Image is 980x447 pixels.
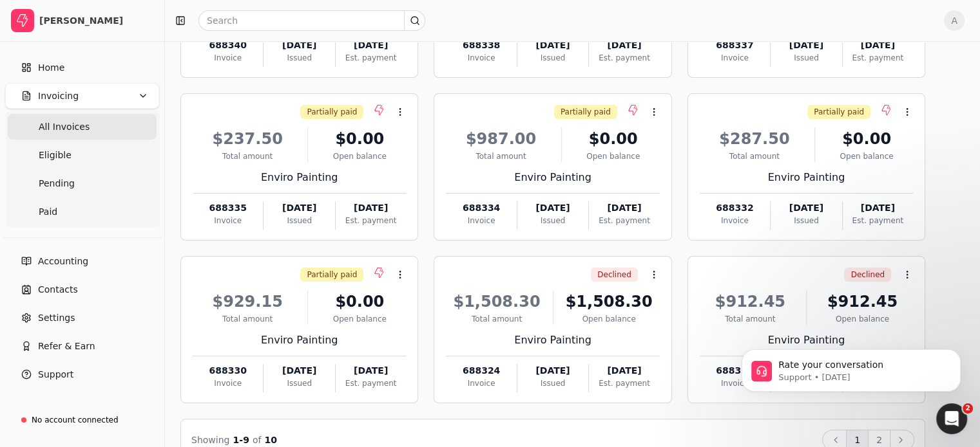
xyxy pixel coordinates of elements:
div: $987.00 [446,127,555,151]
iframe: Intercom live chat [936,403,967,434]
div: Open balance [567,151,660,162]
div: Total amount [700,313,801,325]
div: [DATE] [843,39,913,52]
div: $929.15 [193,290,302,313]
div: 688340 [193,39,263,52]
div: [DATE] [843,201,913,215]
div: Total amount [193,151,302,162]
div: Issued [517,378,588,389]
a: No account connected [5,408,159,432]
a: Pending [8,170,157,196]
div: [DATE] [771,39,841,52]
span: 2 [963,403,973,414]
div: Total amount [700,151,809,162]
span: Contacts [38,283,78,296]
div: Est. payment [843,52,913,64]
div: Issued [264,215,334,226]
div: Issued [264,52,334,64]
span: Eligible [39,149,72,162]
span: All Invoices [39,120,90,134]
span: Declined [850,269,885,280]
div: Enviro Painting [446,170,659,185]
div: Invoice [700,215,770,226]
div: [DATE] [589,39,659,52]
button: A [944,10,965,31]
div: Est. payment [589,52,659,64]
div: Issued [517,215,588,226]
div: $0.00 [567,127,660,151]
span: Partially paid [307,106,357,118]
div: Enviro Painting [700,333,913,348]
div: $1,508.30 [559,290,660,313]
a: Contacts [5,277,159,302]
span: Invoicing [38,89,79,103]
div: $0.00 [313,290,406,313]
div: 688338 [446,39,516,52]
span: 1 - 9 [233,435,249,445]
div: [DATE] [771,201,841,215]
div: Invoice [446,378,516,389]
a: Paid [8,199,157,224]
div: [DATE] [264,39,334,52]
div: $0.00 [820,127,913,151]
div: $912.45 [812,290,913,313]
div: Enviro Painting [193,333,406,348]
div: Enviro Painting [446,333,659,348]
a: Home [5,55,159,80]
div: Open balance [313,151,406,162]
div: Issued [771,52,841,64]
span: Partially paid [561,106,611,118]
div: [DATE] [589,201,659,215]
div: Est. payment [336,378,406,389]
div: [DATE] [336,201,406,215]
div: Total amount [446,313,547,325]
button: Invoicing [5,83,159,109]
div: 688337 [700,39,770,52]
div: Invoice [700,378,770,389]
div: Est. payment [336,52,406,64]
div: No account connected [32,414,119,426]
div: Est. payment [589,215,659,226]
div: $912.45 [700,290,801,313]
span: Home [38,61,64,75]
span: Refer & Earn [38,340,95,353]
div: Invoice [446,52,516,64]
span: of [253,435,262,445]
div: Enviro Painting [700,170,913,185]
a: All Invoices [8,114,157,140]
span: Showing [191,435,229,445]
span: Accounting [38,255,88,268]
div: Issued [264,378,334,389]
div: 688335 [193,201,263,215]
div: [DATE] [264,201,334,215]
span: Partially paid [814,106,864,118]
div: Total amount [193,313,302,325]
div: [DATE] [336,39,406,52]
span: Declined [597,269,631,280]
a: Settings [5,305,159,331]
div: Est. payment [843,215,913,226]
div: [DATE] [517,364,588,378]
div: Open balance [820,151,913,162]
div: 688317 [700,364,770,378]
div: [DATE] [517,201,588,215]
div: 688334 [446,201,516,215]
div: 688330 [193,364,263,378]
span: Support [38,368,73,381]
span: Partially paid [307,269,357,280]
div: Open balance [559,313,660,325]
div: Open balance [812,313,913,325]
div: [PERSON_NAME] [39,14,153,27]
a: Accounting [5,248,159,274]
div: Est. payment [589,378,659,389]
div: Issued [771,215,841,226]
div: [DATE] [589,364,659,378]
div: Open balance [313,313,406,325]
button: Refer & Earn [5,333,159,359]
div: Issued [517,52,588,64]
